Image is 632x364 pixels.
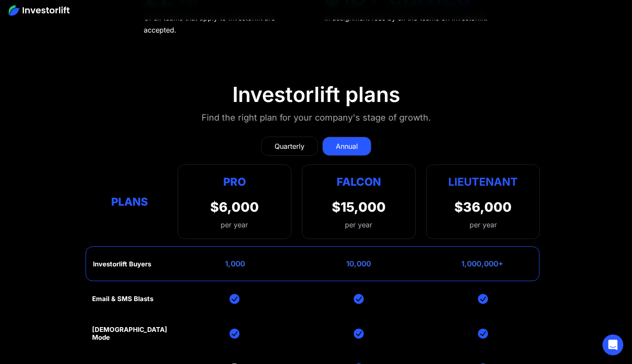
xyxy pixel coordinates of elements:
[210,174,259,190] div: Pro
[93,260,151,268] div: Investorlift Buyers
[448,175,518,188] strong: Lieutenant
[202,111,431,125] div: Find the right plan for your company's stage of growth.
[210,220,259,230] div: per year
[332,199,386,215] div: $15,000
[92,295,153,303] div: Email & SMS Blasts
[232,82,400,107] div: Investorlift plans
[454,199,512,215] div: $36,000
[470,220,497,230] div: per year
[602,334,623,355] div: Open Intercom Messenger
[461,259,503,268] div: 1,000,000+
[346,259,371,268] div: 10,000
[275,141,304,151] div: Quarterly
[336,141,358,151] div: Annual
[225,259,245,268] div: 1,000
[92,326,167,341] div: [DEMOGRAPHIC_DATA] Mode
[144,12,308,36] div: Of all teams that apply to Investorlift are accepted.
[337,174,381,190] div: Falcon
[345,220,372,230] div: per year
[92,193,167,210] div: Plans
[210,199,259,215] div: $6,000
